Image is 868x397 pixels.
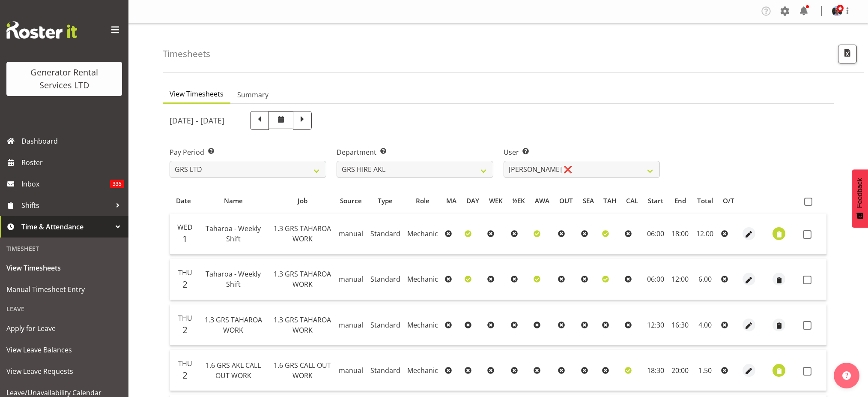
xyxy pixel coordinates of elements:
span: Feedback [856,178,864,208]
span: SEA [583,196,594,206]
span: Dashboard [21,135,124,147]
span: WEK [489,196,503,206]
span: Start [648,196,663,206]
td: 16:30 [668,304,692,346]
span: View Leave Balances [6,343,122,356]
td: Standard [367,304,404,346]
span: Source [340,196,362,206]
td: 12.00 [692,214,718,255]
td: 6.00 [692,259,718,300]
span: Role [416,196,430,206]
span: Apply for Leave [6,322,122,335]
td: 4.00 [692,304,718,346]
td: 12:00 [668,259,692,300]
span: 2 [182,324,188,336]
h4: Timesheets [163,49,210,59]
td: 06:00 [643,259,668,300]
span: 1.3 GRS TAHAROA WORK [274,269,331,289]
span: Thu [178,359,192,368]
span: 335 [110,180,124,188]
td: 12:30 [643,304,668,346]
span: Wed [177,223,193,232]
span: Shifts [21,199,111,212]
span: MA [446,196,456,206]
label: Pay Period [170,147,326,157]
span: View Timesheets [6,262,122,274]
td: 20:00 [668,350,692,391]
span: 2 [182,278,188,290]
span: O/T [723,196,734,206]
span: 1.3 GRS TAHAROA WORK [205,315,262,335]
span: AWA [535,196,549,206]
img: Rosterit website logo [6,21,77,39]
span: manual [339,366,363,375]
label: Department [337,147,493,157]
span: ½EK [512,196,525,206]
span: manual [339,320,363,330]
div: Generator Rental Services LTD [15,66,113,92]
a: View Leave Balances [2,339,126,361]
span: 1.3 GRS TAHAROA WORK [274,224,331,244]
span: Inbox [21,177,110,190]
span: View Leave Requests [6,365,122,378]
span: manual [339,274,363,284]
a: View Timesheets [2,257,126,279]
span: Name [224,196,243,206]
span: Mechanic [407,366,438,375]
td: 18:00 [668,214,692,255]
span: Thu [178,313,192,323]
button: Export CSV [838,45,857,63]
td: Standard [367,214,404,255]
span: TAH [603,196,616,206]
span: 2 [182,369,188,381]
span: Date [176,196,191,206]
span: Total [697,196,713,206]
td: Standard [367,350,404,391]
span: CAL [626,196,638,206]
h5: [DATE] - [DATE] [170,116,224,125]
span: 1 [182,233,188,245]
span: Mechanic [407,274,438,284]
span: Roster [21,156,124,169]
span: Mechanic [407,229,438,238]
td: 1.50 [692,350,718,391]
span: View Timesheets [170,89,224,99]
span: Taharoa - Weekly Shift [206,224,261,244]
img: jacques-engelbrecht1e891c9ce5a0e1434353ba6e107c632d.png [832,6,842,16]
td: 06:00 [643,214,668,255]
td: 18:30 [643,350,668,391]
div: Timesheet [2,240,126,257]
span: End [674,196,686,206]
span: Type [378,196,393,206]
span: manual [339,229,363,238]
a: Apply for Leave [2,318,126,339]
span: 1.3 GRS TAHAROA WORK [274,315,331,335]
span: Time & Attendance [21,220,111,233]
span: Mechanic [407,320,438,330]
button: Feedback - Show survey [852,169,868,228]
span: Taharoa - Weekly Shift [206,269,261,289]
span: 1.6 GRS AKL CALL OUT WORK [206,361,261,380]
a: View Leave Requests [2,361,126,382]
span: DAY [466,196,479,206]
img: help-xxl-2.png [842,371,851,380]
span: Manual Timesheet Entry [6,283,122,296]
td: Standard [367,259,404,300]
span: 1.6 GRS CALL OUT WORK [274,361,331,380]
label: User [504,147,660,157]
span: Job [298,196,307,206]
div: Leave [2,300,126,318]
span: Thu [178,268,192,277]
span: Summary [237,90,268,100]
a: Manual Timesheet Entry [2,279,126,300]
span: OUT [559,196,573,206]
